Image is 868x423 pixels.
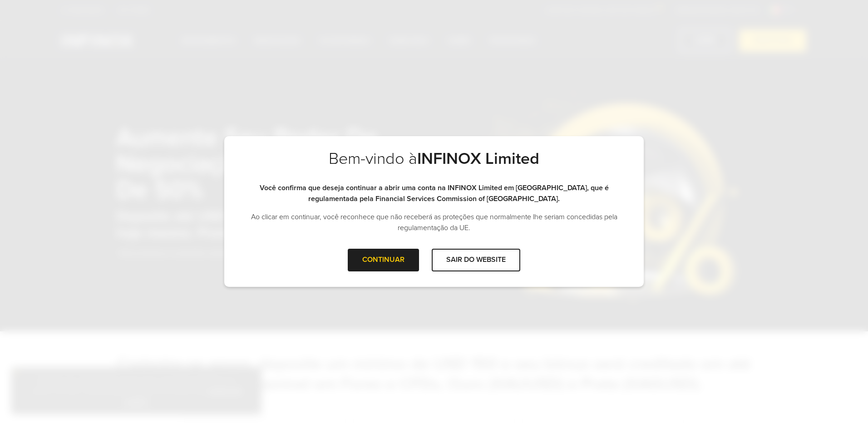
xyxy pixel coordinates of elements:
strong: INFINOX Limited [417,149,539,168]
h2: Bem-vindo à [242,149,626,182]
div: CONTINUAR [348,249,419,271]
strong: Você confirma que deseja continuar a abrir uma conta na INFINOX Limited em [GEOGRAPHIC_DATA], que... [260,183,609,203]
p: Ao clicar em continuar, você reconhece que não receberá as proteções que normalmente lhe seriam c... [242,211,626,233]
div: SAIR DO WEBSITE [432,249,520,271]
